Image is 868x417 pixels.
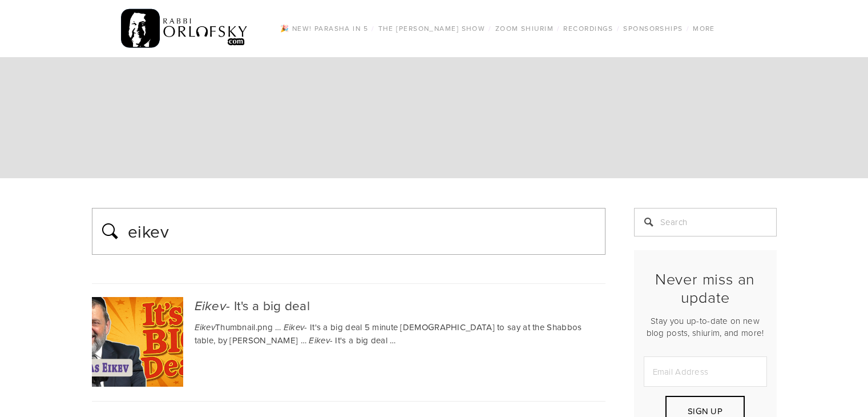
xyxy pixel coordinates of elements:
span: / [617,23,620,33]
input: Email Address [644,356,767,387]
span: / [557,23,560,33]
em: Eikev [309,336,330,346]
span: - It's a big deal [309,334,387,346]
span: Thumbnail.png [195,321,273,333]
img: RabbiOrlofsky.com [121,6,248,51]
span: - It's a big deal 5 minute [DEMOGRAPHIC_DATA] to say at the Shabbos table, by [PERSON_NAME] [195,321,582,346]
em: Eikev [195,323,216,333]
input: Type to search… [127,217,599,246]
span: … [275,321,281,333]
span: / [372,23,374,33]
a: Sponsorships [620,21,686,36]
div: - It's a big deal [92,297,605,315]
a: Recordings [560,21,616,36]
em: Eikev [195,299,227,314]
span: / [488,23,491,33]
span: … [390,334,395,346]
a: 🎉 NEW! Parasha in 5 [277,21,372,36]
em: Eikev [284,323,305,333]
div: Eikev- It's a big deal EikevThumbnail.png … Eikev- It's a big deal 5 minute [DEMOGRAPHIC_DATA] to... [92,284,605,401]
span: Sign Up [688,405,722,417]
h2: Never miss an update [644,270,767,307]
a: Zoom Shiurim [492,21,557,36]
input: Search [634,208,777,236]
a: The [PERSON_NAME] Show [375,21,489,36]
span: … [301,334,306,346]
a: More [689,21,718,36]
p: Stay you up-to-date on new blog posts, shiurim, and more! [644,315,767,339]
span: / [687,23,689,33]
